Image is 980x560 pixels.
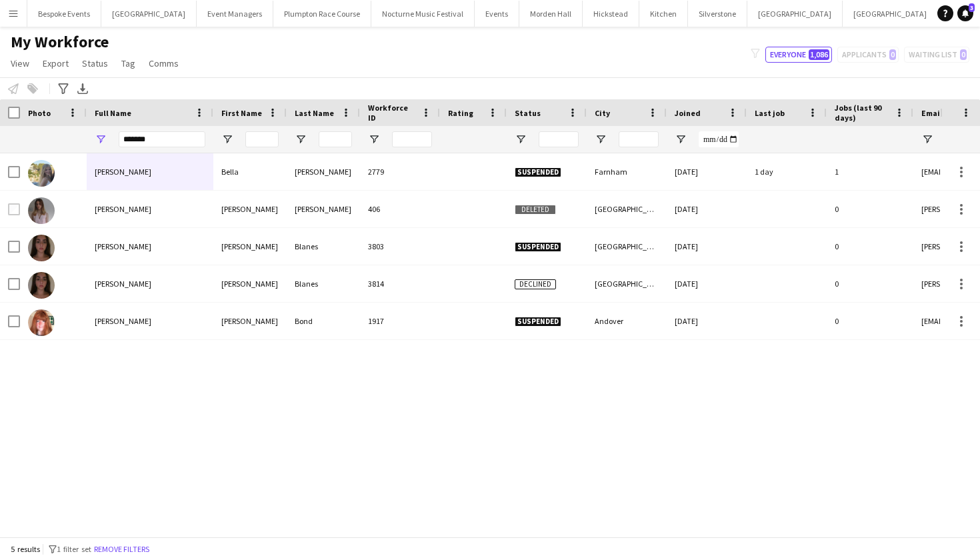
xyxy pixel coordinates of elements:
[95,279,151,289] span: [PERSON_NAME]
[515,279,556,289] span: Declined
[595,133,607,145] button: Open Filter Menu
[587,153,667,190] div: Farnham
[539,131,579,147] input: Status Filter Input
[43,57,69,69] span: Export
[619,131,659,147] input: City Filter Input
[360,153,440,190] div: 2779
[639,1,688,27] button: Kitchen
[827,191,913,227] div: 0
[371,1,475,27] button: Nocturne Music Festival
[319,131,352,147] input: Last Name Filter Input
[827,228,913,265] div: 0
[360,228,440,265] div: 3803
[213,228,287,265] div: [PERSON_NAME]
[121,57,135,69] span: Tag
[57,544,91,554] span: 1 filter set
[116,55,141,72] a: Tag
[921,108,943,118] span: Email
[28,272,55,299] img: Isabella Blanes
[273,1,371,27] button: Plumpton Race Course
[515,242,561,252] span: Suspended
[221,108,262,118] span: First Name
[809,49,829,60] span: 1,086
[360,191,440,227] div: 406
[287,228,360,265] div: Blanes
[515,133,527,145] button: Open Filter Menu
[287,153,360,190] div: [PERSON_NAME]
[197,1,273,27] button: Event Managers
[213,153,287,190] div: Bella
[95,316,151,326] span: [PERSON_NAME]
[295,108,334,118] span: Last Name
[28,235,55,261] img: Isabella Blanes
[213,265,287,302] div: [PERSON_NAME]
[101,1,197,27] button: [GEOGRAPHIC_DATA]
[28,160,55,187] img: Bella Burton
[515,205,556,215] span: Deleted
[95,108,131,118] span: Full Name
[5,55,35,72] a: View
[519,1,583,27] button: Morden Hall
[827,303,913,339] div: 0
[245,131,279,147] input: First Name Filter Input
[28,108,51,118] span: Photo
[515,317,561,327] span: Suspended
[515,108,541,118] span: Status
[667,191,747,227] div: [DATE]
[747,153,827,190] div: 1 day
[667,265,747,302] div: [DATE]
[921,133,933,145] button: Open Filter Menu
[515,167,561,177] span: Suspended
[360,265,440,302] div: 3814
[149,57,179,69] span: Comms
[595,108,610,118] span: City
[295,133,307,145] button: Open Filter Menu
[587,265,667,302] div: [GEOGRAPHIC_DATA]
[688,1,747,27] button: Silverstone
[287,265,360,302] div: Blanes
[587,228,667,265] div: [GEOGRAPHIC_DATA]
[957,5,973,21] a: 3
[667,303,747,339] div: [DATE]
[27,1,101,27] button: Bespoke Events
[360,303,440,339] div: 1917
[675,108,701,118] span: Joined
[475,1,519,27] button: Events
[827,265,913,302] div: 0
[82,57,108,69] span: Status
[368,133,380,145] button: Open Filter Menu
[95,204,151,214] span: [PERSON_NAME]
[448,108,473,118] span: Rating
[77,55,113,72] a: Status
[287,191,360,227] div: [PERSON_NAME]
[587,303,667,339] div: Andover
[843,1,938,27] button: [GEOGRAPHIC_DATA]
[75,81,91,97] app-action-btn: Export XLSX
[765,47,832,63] button: Everyone1,086
[587,191,667,227] div: [GEOGRAPHIC_DATA]
[969,3,975,12] span: 3
[287,303,360,339] div: Bond
[28,309,55,336] img: Isabella Bond
[28,197,55,224] img: Isabella Bellini
[755,108,785,118] span: Last job
[827,153,913,190] div: 1
[667,153,747,190] div: [DATE]
[221,133,233,145] button: Open Filter Menu
[8,203,20,215] input: Row Selection is disabled for this row (unchecked)
[55,81,71,97] app-action-btn: Advanced filters
[835,103,889,123] span: Jobs (last 90 days)
[667,228,747,265] div: [DATE]
[11,32,109,52] span: My Workforce
[213,303,287,339] div: [PERSON_NAME]
[11,57,29,69] span: View
[119,131,205,147] input: Full Name Filter Input
[699,131,739,147] input: Joined Filter Input
[37,55,74,72] a: Export
[143,55,184,72] a: Comms
[95,167,151,177] span: [PERSON_NAME]
[583,1,639,27] button: Hickstead
[675,133,687,145] button: Open Filter Menu
[368,103,416,123] span: Workforce ID
[95,241,151,251] span: [PERSON_NAME]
